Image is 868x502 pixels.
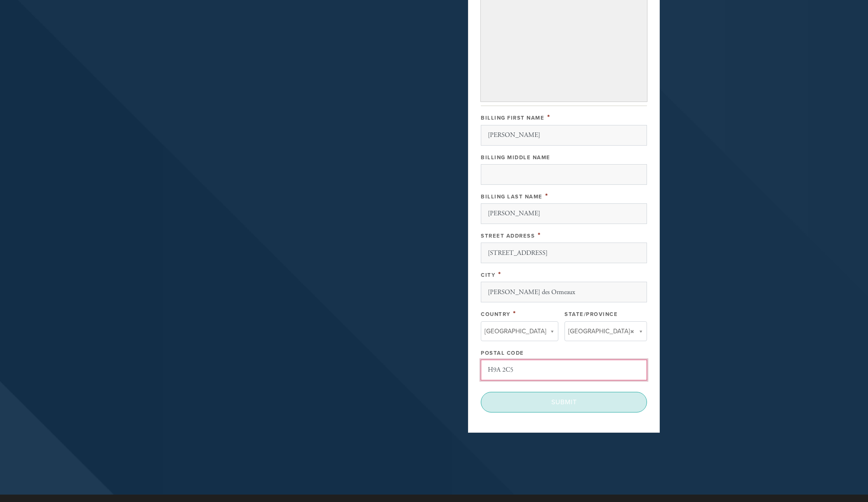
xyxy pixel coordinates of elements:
[565,311,618,318] label: State/Province
[481,311,510,318] label: Country
[565,321,647,341] a: [GEOGRAPHIC_DATA]
[481,350,524,356] label: Postal Code
[481,392,647,412] input: Submit
[481,193,543,200] label: Billing Last Name
[481,115,544,121] label: Billing First Name
[485,326,546,337] span: [GEOGRAPHIC_DATA]
[498,270,501,279] span: This field is required.
[568,326,630,337] span: [GEOGRAPHIC_DATA]
[538,231,541,240] span: This field is required.
[547,113,550,122] span: This field is required.
[481,321,558,341] a: [GEOGRAPHIC_DATA]
[481,233,535,239] label: Street Address
[545,191,548,200] span: This field is required.
[481,272,495,278] label: City
[513,309,516,318] span: This field is required.
[481,154,550,161] label: Billing Middle Name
